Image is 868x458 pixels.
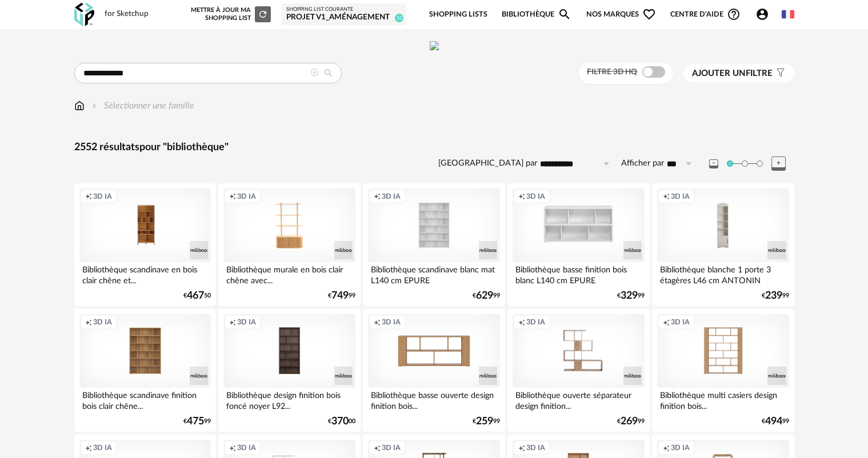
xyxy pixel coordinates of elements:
[79,388,211,411] div: Bibliothèque scandinave finition bois clair chêne...
[237,192,256,201] span: 3D IA
[429,1,487,28] a: Shopping Lists
[183,292,211,300] div: € 50
[762,417,789,425] div: € 99
[374,192,381,201] span: Creation icon
[621,292,638,300] span: 329
[617,417,645,425] div: € 99
[507,309,649,432] a: Creation icon 3D IA Bibliothèque ouverte séparateur design finition... €26999
[187,417,204,425] span: 475
[621,158,664,169] label: Afficher par
[374,443,381,452] span: Creation icon
[218,309,360,432] a: Creation icon 3D IA Bibliothèque design finition bois foncé noyer L92... €37000
[105,9,149,19] div: for Sketchup
[328,292,355,300] div: € 99
[85,192,92,201] span: Creation icon
[382,192,401,201] span: 3D IA
[229,318,236,327] span: Creation icon
[671,318,690,327] span: 3D IA
[526,318,545,327] span: 3D IA
[765,292,782,300] span: 239
[765,417,782,425] span: 494
[331,417,349,425] span: 370
[286,13,401,23] div: Projet V1_aménagement
[90,99,99,113] img: svg+xml;base64,PHN2ZyB3aWR0aD0iMTYiIGhlaWdodD0iMTYiIHZpZXdCb3g9IjAgMCAxNiAxNiIgZmlsbD0ibm9uZSIgeG...
[183,417,211,425] div: € 99
[671,192,690,201] span: 3D IA
[762,292,789,300] div: € 99
[79,262,211,285] div: Bibliothèque scandinave en bois clair chêne et...
[74,309,216,432] a: Creation icon 3D IA Bibliothèque scandinave finition bois clair chêne... €47599
[218,183,360,307] a: Creation icon 3D IA Bibliothèque murale en bois clair chêne avec... €74999
[363,309,505,432] a: Creation icon 3D IA Bibliothèque basse ouverte design finition bois... €25999
[526,443,545,452] span: 3D IA
[223,388,355,411] div: Bibliothèque design finition bois foncé noyer L92...
[518,443,525,452] span: Creation icon
[670,7,741,21] span: Centre d'aideHelp Circle Outline icon
[502,1,571,28] a: BibliothèqueMagnify icon
[657,262,789,285] div: Bibliothèque blanche 1 porte 3 étagères L46 cm ANTONIN
[755,7,769,21] span: Account Circle icon
[587,68,637,76] span: Filtre 3D HQ
[692,68,773,79] span: filtre
[331,292,349,300] span: 749
[755,7,774,21] span: Account Circle icon
[476,417,493,425] span: 259
[663,443,670,452] span: Creation icon
[438,158,537,169] label: [GEOGRAPHIC_DATA] par
[229,192,236,201] span: Creation icon
[652,309,794,432] a: Creation icon 3D IA Bibliothèque multi casiers design finition bois... €49499
[507,183,649,307] a: Creation icon 3D IA Bibliothèque basse finition bois blanc L140 cm EPURE €32999
[237,318,256,327] span: 3D IA
[526,192,545,201] span: 3D IA
[189,6,271,22] div: Mettre à jour ma Shopping List
[617,292,645,300] div: € 99
[518,192,525,201] span: Creation icon
[430,41,439,50] img: FILTRE%20HQ%20NEW_V1%20(4).gif
[586,1,656,28] span: Nos marques
[652,183,794,307] a: Creation icon 3D IA Bibliothèque blanche 1 porte 3 étagères L46 cm ANTONIN €23999
[74,141,794,154] div: 2552 résultats
[773,68,786,79] span: Filter icon
[663,192,670,201] span: Creation icon
[229,443,236,452] span: Creation icon
[642,7,656,21] span: Heart Outline icon
[382,318,401,327] span: 3D IA
[727,7,741,21] span: Help Circle Outline icon
[286,6,401,23] a: Shopping List courante Projet V1_aménagement 10
[382,443,401,452] span: 3D IA
[683,64,794,82] button: Ajouter unfiltre Filter icon
[692,69,746,78] span: Ajouter un
[363,183,505,307] a: Creation icon 3D IA Bibliothèque scandinave blanc mat L140 cm EPURE €62999
[258,11,268,17] span: Refresh icon
[558,7,571,21] span: Magnify icon
[74,99,85,113] img: svg+xml;base64,PHN2ZyB3aWR0aD0iMTYiIGhlaWdodD0iMTciIHZpZXdCb3g9IjAgMCAxNiAxNyIgZmlsbD0ibm9uZSIgeG...
[187,292,204,300] span: 467
[93,443,112,452] span: 3D IA
[93,318,112,327] span: 3D IA
[473,417,500,425] div: € 99
[671,443,690,452] span: 3D IA
[368,388,499,411] div: Bibliothèque basse ouverte design finition bois...
[395,14,403,22] span: 10
[93,192,112,201] span: 3D IA
[513,388,644,411] div: Bibliothèque ouverte séparateur design finition...
[139,142,229,152] span: pour "bibliothèque"
[223,262,355,285] div: Bibliothèque murale en bois clair chêne avec...
[374,318,381,327] span: Creation icon
[368,262,499,285] div: Bibliothèque scandinave blanc mat L140 cm EPURE
[286,6,401,13] div: Shopping List courante
[473,292,500,300] div: € 99
[328,417,355,425] div: € 00
[476,292,493,300] span: 629
[90,99,194,113] div: Sélectionner une famille
[657,388,789,411] div: Bibliothèque multi casiers design finition bois...
[513,262,644,285] div: Bibliothèque basse finition bois blanc L140 cm EPURE
[85,318,92,327] span: Creation icon
[782,8,794,21] img: fr
[85,443,92,452] span: Creation icon
[663,318,670,327] span: Creation icon
[621,417,638,425] span: 269
[74,3,94,26] img: OXP
[518,318,525,327] span: Creation icon
[74,183,216,307] a: Creation icon 3D IA Bibliothèque scandinave en bois clair chêne et... €46750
